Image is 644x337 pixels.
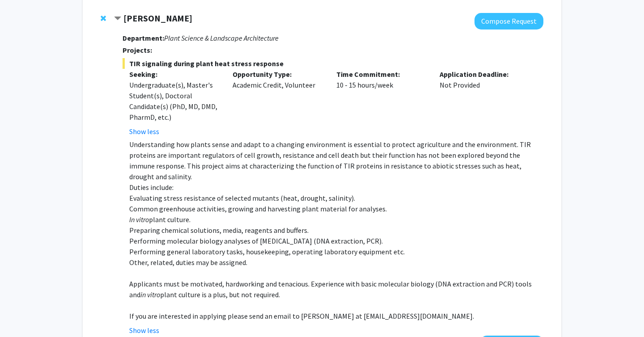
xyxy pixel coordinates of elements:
p: Other, related, duties may be assigned. [129,257,543,268]
i: Plant Science & Landscape Architecture [164,34,279,42]
div: 10 - 15 hours/week [330,69,433,137]
div: Undergraduate(s), Master's Student(s), Doctoral Candidate(s) (PhD, MD, DMD, PharmD, etc.) [129,80,220,122]
p: If you are interested in applying please send an email to [PERSON_NAME] at [EMAIL_ADDRESS][DOMAIN... [129,311,543,321]
span: Contract Pierre Jacob Bookmark [114,15,121,22]
p: Understanding how plants sense and adapt to a changing environment is essential to protect agricu... [129,139,543,182]
strong: Department: [123,34,164,42]
p: Duties include: [129,182,543,193]
p: Opportunity Type: [233,69,323,80]
em: in vitro [140,290,160,299]
p: Common greenhouse activities, growing and harvesting plant material for analyses. [129,203,543,214]
p: Performing general laboratory tasks, housekeeping, operating laboratory equipment etc. [129,246,543,257]
button: Show less [129,126,159,137]
strong: Projects: [123,46,152,55]
p: plant culture. [129,214,543,225]
p: Application Deadline: [440,69,530,80]
div: Not Provided [433,69,537,137]
iframe: Chat [7,297,38,330]
p: Seeking: [129,69,220,80]
button: Show less [129,325,159,336]
p: Time Commitment: [336,69,427,80]
em: In vitro [129,215,149,224]
p: Evaluating stress resistance of selected mutants (heat, drought, salinity). [129,193,543,203]
button: Compose Request to Pierre Jacob [475,13,543,29]
div: Academic Credit, Volunteer [226,69,330,137]
p: Applicants must be motivated, hardworking and tenacious. Experience with basic molecular biology ... [129,278,543,300]
span: TIR signaling during plant heat stress response [123,58,543,69]
span: Remove Pierre Jacob from bookmarks [101,15,106,22]
strong: [PERSON_NAME] [123,13,192,24]
p: Performing molecular biology analyses of [MEDICAL_DATA] (DNA extraction, PCR). [129,236,543,246]
p: Preparing chemical solutions, media, reagents and buffers. [129,225,543,236]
